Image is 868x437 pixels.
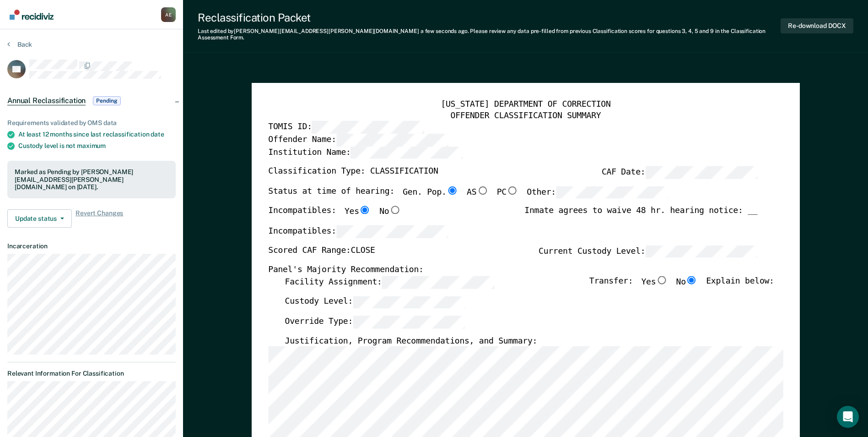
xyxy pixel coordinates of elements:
button: Re-download DOCX [781,18,853,33]
input: No [686,276,698,284]
div: Last edited by [PERSON_NAME][EMAIL_ADDRESS][PERSON_NAME][DOMAIN_NAME] . Please review any data pr... [198,28,781,41]
label: Scored CAF Range: CLOSE [268,245,375,257]
span: date [151,131,164,138]
div: Marked as Pending by [PERSON_NAME][EMAIL_ADDRESS][PERSON_NAME][DOMAIN_NAME] on [DATE]. [15,168,168,191]
span: Pending [93,96,120,105]
label: No [676,276,697,288]
label: Override Type: [285,316,465,328]
input: Incompatibles: [336,225,448,237]
label: Classification Type: CLASSIFICATION [268,166,438,178]
input: Other: [556,186,668,198]
label: Offender Name: [268,133,448,146]
label: PC [496,186,518,198]
label: No [379,206,401,218]
div: Open Intercom Messenger [837,406,859,428]
label: Current Custody Level: [539,245,757,257]
div: Reclassification Packet [198,11,781,24]
input: Yes [359,206,371,214]
input: CAF Date: [645,166,757,178]
label: TOMIS ID: [268,121,424,133]
label: Yes [641,276,668,288]
input: Gen. Pop. [446,186,458,194]
div: Status at time of hearing: [268,186,668,206]
label: Facility Assignment: [285,276,494,288]
input: Offender Name: [336,133,448,146]
div: Requirements validated by OMS data [7,119,176,127]
label: Custody Level: [285,295,465,308]
div: Panel's Majority Recommendation: [268,265,757,276]
div: At least 12 months since last reclassification [18,131,176,138]
div: A E [161,7,176,22]
span: a few seconds ago [421,28,468,34]
dt: Relevant Information For Classification [7,370,176,377]
button: Update status [7,209,72,228]
input: AS [476,186,488,194]
img: Recidiviz [10,10,54,20]
div: Inmate agrees to waive 48 hr. hearing notice: __ [524,206,757,225]
span: maximum [77,142,106,149]
div: [US_STATE] DEPARTMENT OF CORRECTION [268,99,783,110]
label: Yes [345,206,371,218]
span: Revert Changes [75,209,123,228]
input: PC [507,186,518,194]
input: Yes [656,276,668,284]
input: Institution Name: [350,146,463,158]
div: Transfer: Explain below: [589,276,774,296]
button: Back [7,40,32,49]
label: AS [467,186,488,198]
label: Gen. Pop. [403,186,458,198]
input: Current Custody Level: [645,245,757,257]
input: Custody Level: [353,295,465,308]
input: Override Type: [353,316,465,328]
input: TOMIS ID: [312,121,424,133]
input: No [389,206,401,214]
label: Institution Name: [268,146,463,158]
label: CAF Date: [602,166,757,178]
span: Annual Reclassification [7,96,86,105]
div: Incompatibles: [268,206,401,225]
dt: Incarceration [7,242,176,250]
input: Facility Assignment: [382,276,494,288]
div: Custody level is not [18,142,176,150]
label: Other: [527,186,668,198]
label: Justification, Program Recommendations, and Summary: [285,336,537,347]
label: Incompatibles: [268,225,448,237]
button: Profile dropdown button [161,7,176,22]
div: OFFENDER CLASSIFICATION SUMMARY [268,110,783,121]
